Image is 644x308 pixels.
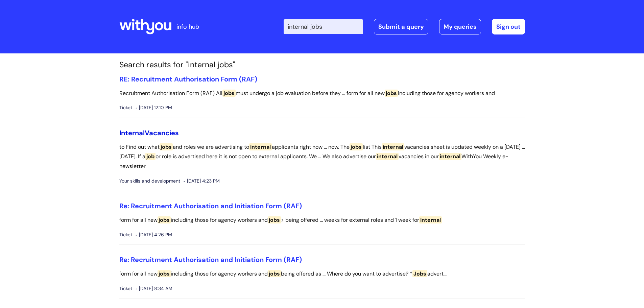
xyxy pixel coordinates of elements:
[119,269,525,279] p: form for all new including those for agency workers and being offered as ... Where do you want to...
[350,143,363,150] span: jobs
[119,255,302,264] a: Re: Recruitment Authorisation and Initiation Form (RAF)
[268,216,281,223] span: jobs
[119,128,179,137] a: InternalVacancies
[439,19,481,34] a: My queries
[385,90,398,97] span: jobs
[145,153,156,160] span: job
[439,153,461,160] span: internal
[492,19,525,34] a: Sign out
[419,216,442,223] span: internal
[119,177,180,185] span: Your skills and development
[119,103,132,112] span: Ticket
[376,153,399,160] span: internal
[284,19,525,34] div: | -
[412,270,427,277] span: Jobs
[119,60,525,70] h1: Search results for "internal jobs"
[136,284,172,293] span: [DATE] 8:34 AM
[222,90,236,97] span: jobs
[158,216,171,223] span: jobs
[249,143,272,150] span: internal
[119,215,525,225] p: form for all new including those for agency workers and > being offered ... weeks for external ro...
[119,75,257,84] a: RE: Recruitment Authorisation Form (RAF)
[119,89,525,98] p: Recruitment Authorisation Form (RAF) All must undergo a job evaluation before they ... form for a...
[374,19,428,34] a: Submit a query
[158,270,171,277] span: jobs
[184,177,220,185] span: [DATE] 4:23 PM
[382,143,404,150] span: internal
[119,284,132,293] span: Ticket
[268,270,281,277] span: jobs
[176,21,199,32] p: info hub
[160,143,173,150] span: jobs
[119,231,132,239] span: Ticket
[136,231,172,239] span: [DATE] 4:26 PM
[119,142,525,171] p: to Find out what and roles we are advertising to applicants right now ... now. The list This vaca...
[119,128,145,137] span: Internal
[119,202,302,210] a: Re: Recruitment Authorisation and Initiation Form (RAF)
[136,103,172,112] span: [DATE] 12:10 PM
[284,19,363,34] input: Search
